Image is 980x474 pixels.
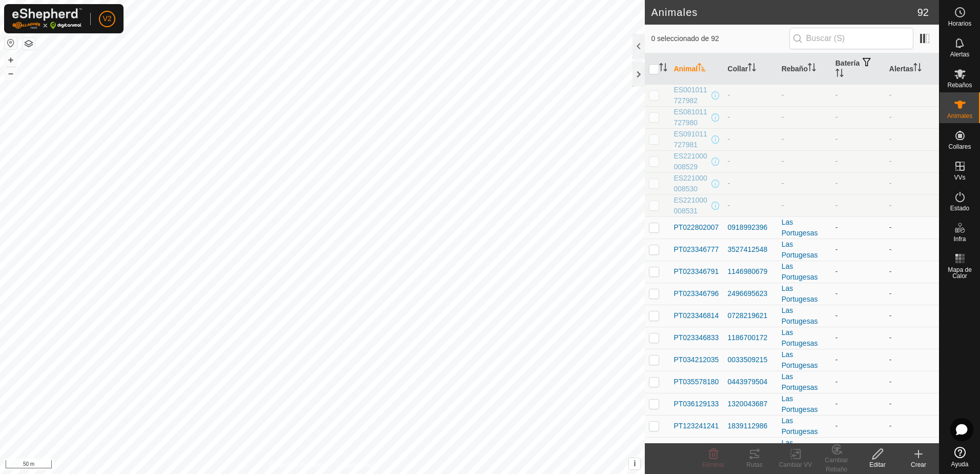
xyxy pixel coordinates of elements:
span: PT023346777 [673,244,719,255]
span: Rebaños [947,82,972,88]
div: Las Portugesas [782,305,827,327]
div: Cambiar VV [775,460,816,469]
div: Editar [857,460,898,469]
span: PT023346814 [673,310,719,321]
td: - [885,261,939,283]
div: - [782,90,827,101]
th: Alertas [885,53,939,85]
div: 0033509215 [728,354,773,365]
div: - [728,112,773,123]
span: PT123346786 [673,443,719,453]
div: - [728,156,773,167]
span: ES221000008529 [673,151,709,172]
span: Eliminar [702,461,724,468]
div: - [782,112,827,123]
td: - [885,371,939,393]
span: i [634,459,636,468]
div: - [782,156,827,167]
button: + [5,54,17,66]
a: Política de Privacidad [270,461,329,470]
td: - [885,305,939,327]
p-sorticon: Activar para ordenar [808,65,816,73]
h2: Animales [651,6,917,18]
div: Las Portugesas [782,393,827,415]
td: - [885,172,939,194]
span: VVs [954,174,965,181]
td: - [831,172,885,194]
span: 92 [917,5,929,20]
span: PT036129133 [673,399,719,409]
td: - [885,84,939,106]
td: - [885,283,939,305]
div: 1146980679 [728,266,773,277]
p-sorticon: Activar para ordenar [659,65,667,73]
div: - [728,134,773,145]
span: PT023346791 [673,266,719,277]
span: PT022802007 [673,222,719,233]
button: i [629,458,640,469]
span: Infra [953,236,966,242]
td: - [885,128,939,150]
td: - [831,437,885,459]
button: Capas del Mapa [23,37,35,50]
span: PT034212035 [673,354,719,365]
th: Animal [669,53,723,85]
button: – [5,67,17,80]
span: 0 seleccionado de 92 [651,33,789,44]
span: PT023346796 [673,288,719,299]
div: - [782,200,827,211]
th: Collar [724,53,778,85]
div: 0918992396 [728,222,773,233]
div: Las Portugesas [782,283,827,305]
div: - [728,178,773,189]
span: Alertas [950,51,969,57]
div: - [782,178,827,189]
td: - [831,150,885,172]
td: - [885,415,939,437]
td: - [831,371,885,393]
span: Estado [950,205,969,211]
div: Las Portugesas [782,416,827,437]
td: - [885,150,939,172]
div: Las Portugesas [782,261,827,283]
td: - [885,349,939,371]
td: - [885,239,939,261]
div: Cambiar Rebaño [816,456,857,474]
div: Las Portugesas [782,239,827,261]
div: 0728219621 [728,310,773,321]
span: Horarios [948,21,971,27]
div: 1320043687 [728,399,773,409]
div: Rutas [734,460,775,469]
td: - [885,327,939,349]
td: - [831,393,885,415]
a: Contáctenos [341,461,375,470]
p-sorticon: Activar para ordenar [698,65,706,73]
div: 3527412548 [728,244,773,255]
td: - [885,106,939,128]
span: ES001011727982 [673,85,709,106]
td: - [831,261,885,283]
div: Crear [898,460,939,469]
span: Animales [947,113,972,119]
div: Las Portugesas [782,327,827,349]
td: - [831,239,885,261]
div: 1839112986 [728,421,773,431]
td: - [831,194,885,216]
span: Collares [948,144,971,150]
input: Buscar (S) [789,28,913,49]
th: Batería [831,53,885,85]
span: ES091011727981 [673,129,709,150]
td: - [831,415,885,437]
td: - [831,216,885,239]
td: - [831,84,885,106]
span: PT023346833 [673,332,719,343]
span: Ayuda [951,461,969,467]
td: - [831,283,885,305]
span: ES221000008531 [673,195,709,216]
p-sorticon: Activar para ordenar [835,70,844,78]
span: ES221000008530 [673,173,709,194]
td: - [831,349,885,371]
div: 0443979504 [728,377,773,387]
td: - [831,128,885,150]
a: Ayuda [940,443,980,471]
